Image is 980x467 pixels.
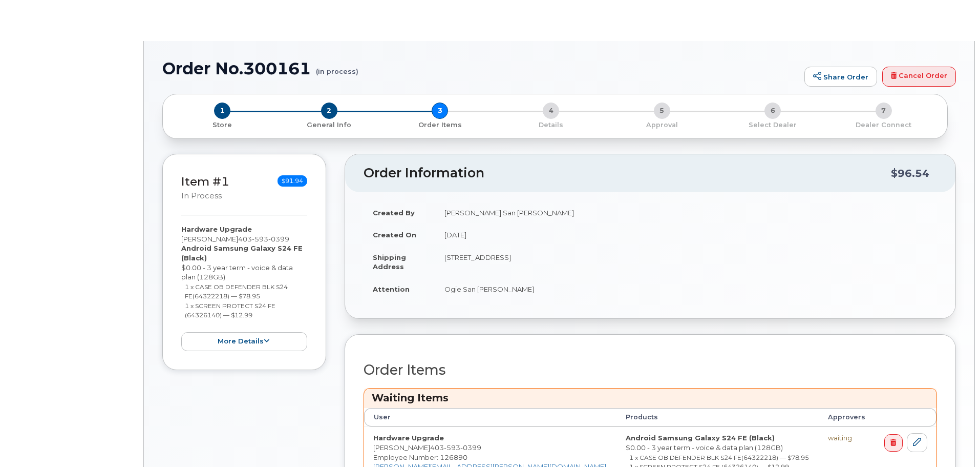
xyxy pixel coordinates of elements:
[162,59,799,77] h1: Order No.300161
[214,103,230,119] span: 1
[435,246,937,278] td: [STREET_ADDRESS]
[430,443,481,452] span: 403
[819,408,875,427] th: Approvers
[171,119,274,130] a: 1 Store
[891,164,929,183] div: $96.54
[435,224,937,246] td: [DATE]
[373,434,444,442] strong: Hardware Upgrade
[435,201,937,224] td: [PERSON_NAME] San [PERSON_NAME]
[181,332,307,351] button: more details
[274,119,385,130] a: 2 General Info
[364,408,616,427] th: User
[181,244,303,262] strong: Android Samsung Galaxy S24 FE (Black)
[175,120,270,130] p: Store
[316,59,358,75] small: (in process)
[804,67,877,87] a: Share Order
[373,253,406,271] strong: Shipping Address
[373,231,416,239] strong: Created On
[181,174,229,189] a: Item #1
[252,235,268,243] span: 593
[181,191,222,200] small: in process
[444,443,460,452] span: 593
[828,433,865,443] div: waiting
[373,209,415,217] strong: Created By
[181,225,307,351] div: [PERSON_NAME] $0.00 - 3 year term - voice & data plan (128GB)
[373,285,410,293] strong: Attention
[185,302,275,319] small: 1 x SCREEN PROTECT S24 FE (64326140) — $12.99
[616,408,819,427] th: Products
[460,443,481,452] span: 0399
[185,283,288,300] small: 1 x CASE OB DEFENDER BLK S24 FE(64322218) — $78.95
[278,120,381,130] p: General Info
[238,235,289,243] span: 403
[268,235,289,243] span: 0399
[373,453,467,461] span: Employee Number: 126890
[435,278,937,300] td: Ogie San [PERSON_NAME]
[372,391,929,405] h3: Waiting Items
[626,434,775,442] strong: Android Samsung Galaxy S24 FE (Black)
[364,166,891,180] h2: Order Information
[321,103,337,119] span: 2
[364,362,937,378] h2: Order Items
[278,175,307,187] span: $91.94
[882,67,956,87] a: Cancel Order
[629,454,809,461] small: 1 x CASE OB DEFENDER BLK S24 FE(64322218) — $78.95
[181,225,252,233] strong: Hardware Upgrade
